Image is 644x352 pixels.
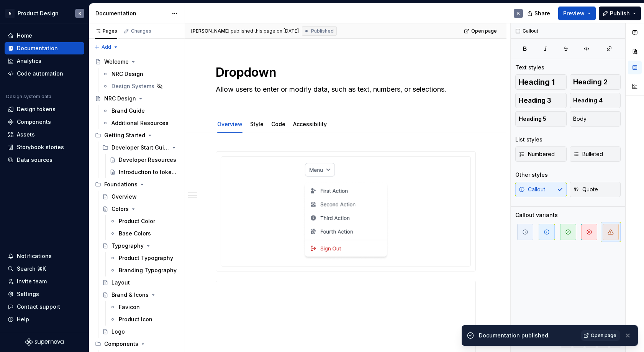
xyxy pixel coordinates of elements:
[5,128,84,141] a: Assets
[99,191,182,203] a: Overview
[5,288,84,300] a: Settings
[5,55,84,67] a: Analytics
[214,83,474,95] textarea: Allow users to enter or modify data, such as text, numbers, or selections.
[268,116,288,132] div: Code
[111,205,129,213] div: Colors
[515,136,542,143] div: List styles
[250,121,264,127] a: Style
[5,313,84,326] button: Help
[119,156,176,164] div: Developer Resources
[111,119,169,127] div: Additional Resources
[104,95,136,102] div: NRC Design
[111,144,169,151] div: Developer Start Guide
[17,278,47,285] div: Invite team
[558,7,596,20] button: Preview
[107,227,182,240] a: Base Colors
[111,70,143,78] div: NRC Design
[2,5,87,21] button: NProduct DesignK
[515,111,567,127] button: Heading 5
[591,332,616,339] span: Open page
[99,203,182,215] a: Colors
[462,26,500,36] a: Open page
[515,74,567,90] button: Heading 1
[271,121,285,127] a: Code
[119,266,177,274] div: Branding Typography
[107,215,182,227] a: Product Color
[515,171,548,179] div: Other styles
[104,340,138,348] div: Components
[515,64,544,71] div: Text styles
[17,143,64,151] div: Storybook stories
[99,117,182,129] a: Additional Resources
[92,178,182,191] div: Foundations
[573,78,608,86] span: Heading 2
[17,32,32,39] div: Home
[17,316,29,323] div: Help
[131,28,151,34] div: Changes
[5,250,84,262] button: Notifications
[5,30,84,42] a: Home
[99,141,182,154] div: Developer Start Guide
[247,116,267,132] div: Style
[563,10,585,17] span: Preview
[17,118,51,126] div: Components
[17,290,39,298] div: Settings
[92,42,121,53] button: Add
[5,42,84,54] a: Documentation
[95,10,168,17] div: Documentation
[99,289,182,301] a: Brand & Icons
[311,28,334,34] span: Published
[111,242,144,250] div: Typography
[214,116,246,132] div: Overview
[5,263,84,275] button: Search ⌘K
[581,330,620,341] a: Open page
[17,70,63,77] div: Code automation
[515,146,567,162] button: Numbered
[519,97,551,104] span: Heading 3
[107,154,182,166] a: Developer Resources
[111,193,137,201] div: Overview
[5,9,15,18] div: N
[290,116,330,132] div: Accessibility
[99,326,182,338] a: Logo
[519,150,555,158] span: Numbered
[217,121,243,127] a: Overview
[107,264,182,276] a: Branding Typography
[119,303,140,311] div: Favicon
[104,58,129,66] div: Welcome
[570,93,621,108] button: Heading 4
[17,131,35,138] div: Assets
[17,156,52,164] div: Data sources
[119,168,177,176] div: Introduction to tokens
[99,68,182,80] a: NRC Design
[107,252,182,264] a: Product Typography
[573,186,598,193] span: Quote
[17,265,46,273] div: Search ⌘K
[119,217,155,225] div: Product Color
[5,103,84,115] a: Design tokens
[107,313,182,326] a: Product Icon
[523,7,555,20] button: Share
[515,93,567,108] button: Heading 3
[111,107,145,115] div: Brand Guide
[191,28,229,34] span: [PERSON_NAME]
[17,252,52,260] div: Notifications
[99,276,182,289] a: Layout
[92,56,182,68] a: Welcome
[534,10,550,17] span: Share
[610,10,630,17] span: Publish
[17,303,60,311] div: Contact support
[104,181,138,188] div: Foundations
[92,338,182,350] div: Components
[570,74,621,90] button: Heading 2
[214,63,474,82] textarea: Dropdown
[111,279,130,286] div: Layout
[479,332,577,339] div: Documentation published.
[471,28,497,34] span: Open page
[25,338,64,346] svg: Supernova Logo
[573,115,587,123] span: Body
[6,94,51,100] div: Design system data
[111,82,154,90] div: Design Systems
[119,254,173,262] div: Product Typography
